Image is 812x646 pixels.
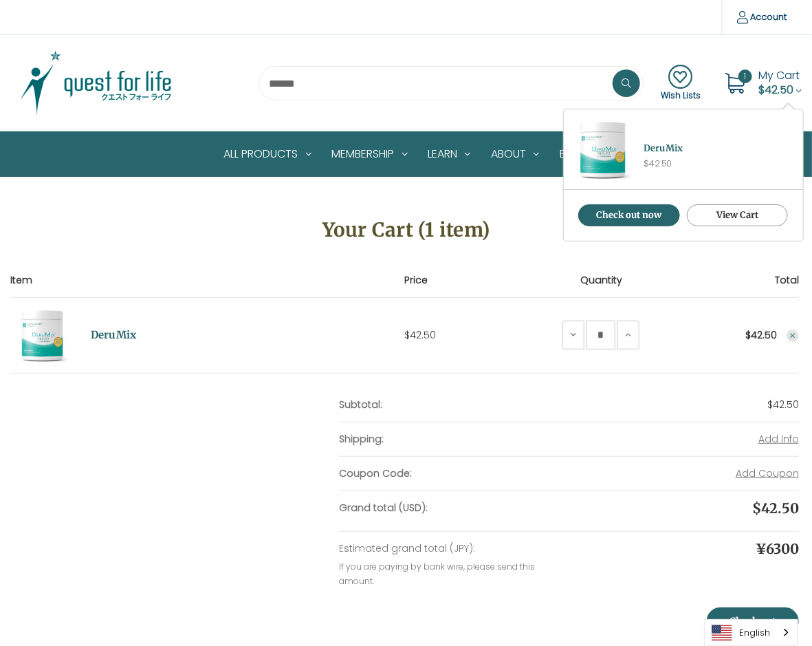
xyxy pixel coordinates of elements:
[418,132,481,176] a: Learn
[644,157,672,170] span: $42.50
[687,204,789,226] a: View Cart
[758,67,800,83] span: My Cart
[405,328,437,342] span: $42.50
[758,432,799,446] button: Add Info
[214,132,322,176] a: All Products
[644,142,683,154] a: DeruMix
[705,620,798,645] a: English
[339,541,569,556] p: Estimated grand total (JPY):
[704,619,798,646] aside: Language selected: English
[758,67,802,98] a: Cart with 1 items
[10,273,405,298] th: Item
[758,82,793,98] span: $42.50
[704,619,798,646] div: Language
[578,204,680,226] a: Check out now
[568,114,639,185] img: DeruMix
[10,215,802,244] h1: Your Cart (1 item)
[405,273,536,298] th: Price
[756,540,799,557] span: ¥6300
[549,132,598,176] a: Blog
[91,327,137,343] a: DeruMix
[758,432,799,446] span: Add Info
[661,65,701,102] a: Wish Lists
[322,132,418,176] a: Membership
[736,466,799,481] button: Add Coupon
[787,330,799,342] button: Remove DeruMix from cart
[767,398,799,411] span: $42.50
[339,501,428,515] strong: Grand total (USD):
[339,398,382,411] strong: Subtotal:
[481,132,549,176] a: About
[752,499,799,517] span: $42.50
[339,561,535,587] small: If you are paying by bank wire, please send this amount.
[586,321,615,349] input: DeruMix
[745,328,777,342] strong: $42.50
[339,466,412,480] strong: Coupon Code:
[707,607,799,635] a: Check out
[668,273,799,298] th: Total
[10,49,182,118] img: Quest Group
[536,273,668,298] th: Quantity
[738,69,752,83] span: 1
[339,432,384,446] strong: Shipping:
